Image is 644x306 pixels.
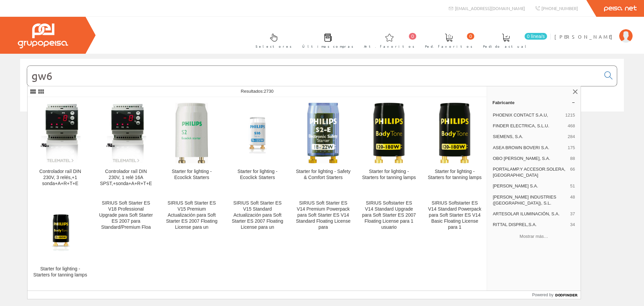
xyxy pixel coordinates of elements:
img: Starter for lighting - Ecoclick Starters [175,103,208,163]
span: 468 [568,123,575,129]
a: Controlador raíl DIN 230V, 1 relé 16A SPST,+sonda+A+R+T+E Controlador raíl DIN 230V, 1 relé 16A S... [93,97,159,194]
img: Starter for lighting - Starters for tanning lamps [33,209,88,252]
div: Controlador raíl DIN 230V, 1 relé 16A SPST,+sonda+A+R+T+E [99,169,153,187]
span: Selectores [256,43,292,50]
a: SIRIUS Soft Starter ES V15 Standard Actualización para Soft Starter ES 2007 Floating License para un [225,195,290,286]
div: Starter for lighting - Ecoclick Starters [230,169,285,181]
div: SIRIUS Soft Starter ES V15 Premium Actualización para Soft Starter ES 2007 Floating License para un [164,200,219,230]
span: ASEA BROWN BOVERI S.A. [493,145,565,151]
span: 34 [570,222,575,228]
span: 0 [409,33,416,40]
span: Powered by [532,292,553,298]
span: [PHONE_NUMBER] [541,5,578,11]
span: [PERSON_NAME] INDUSTRIES ([GEOGRAPHIC_DATA]), S.L. [493,194,568,206]
span: Últimas compras [302,43,354,50]
a: SIRIUS Softstarter ES V14 Standard Upgrade para Soft Starter ES 2007 Floating License para 1 usuario [356,195,422,286]
a: Selectores [249,28,295,52]
a: Controlador raíl DIN 230V, 3 relés,+1 sonda+A+R+T+E Controlador raíl DIN 230V, 3 relés,+1 sonda+A... [28,97,93,194]
img: Controlador raíl DIN 230V, 3 relés,+1 sonda+A+R+T+E [40,103,80,163]
span: 37 [570,211,575,217]
div: Starter for lighting - Starters for tanning lamps [427,169,482,181]
a: SIRIUS Soft Starter ES V15 Premium Actualización para Soft Starter ES 2007 Floating License para un [159,195,224,286]
span: Ped. favoritos [425,43,473,50]
span: [PERSON_NAME] S.A. [493,183,568,189]
span: 175 [568,145,575,151]
span: [EMAIL_ADDRESS][DOMAIN_NAME] [455,5,525,11]
span: FINDER ELECTRICA, S.L.U. [493,123,565,129]
span: 0 línea/s [525,33,547,40]
span: Art. favoritos [364,43,415,50]
span: ARTESOLAR ILUMINACIÓN, S.A. [493,211,568,217]
div: SIRIUS Soft Starter ES V15 Standard Actualización para Soft Starter ES 2007 Floating License para un [230,200,285,230]
span: 284 [568,134,575,140]
span: 66 [570,166,575,178]
span: 48 [570,194,575,206]
div: SIRIUS Softstarter ES V14 Standard Powerpack para Soft Starter ES V14 Basic Floating License para 1 [427,200,482,230]
a: Últimas compras [296,28,357,52]
span: PHOENIX CONTACT S.A.U, [493,112,562,118]
span: Pedido actual [483,43,529,50]
span: 1215 [565,112,575,118]
div: Starter for lighting - Ecoclick Starters [164,169,219,181]
a: Starter for lighting - Starters for tanning lamps Starter for lighting - Starters for tanning lamps [356,97,422,194]
a: Starter for lighting - Starters for tanning lamps Starter for lighting - Starters for tanning lamps [422,97,487,194]
a: Starter for lighting - Safety & Comfort Starters Starter for lighting - Safety & Comfort Starters [290,97,356,194]
img: Controlador raíl DIN 230V, 1 relé 16A SPST,+sonda+A+R+T+E [106,103,146,163]
span: 0 [467,33,474,40]
span: 2730 [264,89,273,94]
img: Starter for lighting - Ecoclick Starters [230,111,285,155]
input: Buscar... [27,66,600,86]
span: RITTAL DISPREL,S.A. [493,222,568,228]
img: Grupo Peisa [18,24,68,48]
a: Powered by [532,291,581,299]
div: © Grupo Peisa [20,120,624,126]
div: SIRIUS Soft Starter ES V14 Premium Powerpack para Soft Starter ES V14 Standard Floating License para [296,200,351,230]
span: PORTALAMP.Y ACCESOR.SOLERA, [GEOGRAPHIC_DATA] [493,166,568,178]
span: 88 [570,156,575,162]
span: OBO [PERSON_NAME], S.A. [493,156,568,162]
a: [PERSON_NAME] [554,28,633,34]
img: Starter for lighting - Starters for tanning lamps [439,103,471,163]
a: Starter for lighting - Ecoclick Starters Starter for lighting - Ecoclick Starters [159,97,224,194]
a: Starter for lighting - Starters for tanning lamps Starter for lighting - Starters for tanning lamps [28,195,93,286]
div: SIRIUS Softstarter ES V14 Standard Upgrade para Soft Starter ES 2007 Floating License para 1 usuario [362,200,416,230]
span: SIEMENS, S.A. [493,134,565,140]
a: SIRIUS Soft Starter ES V14 Premium Powerpack para Soft Starter ES V14 Standard Floating License para [290,195,356,286]
img: Starter for lighting - Starters for tanning lamps [373,103,405,163]
div: Starter for lighting - Starters for tanning lamps [362,169,416,181]
span: [PERSON_NAME] [554,33,616,40]
div: Starter for lighting - Safety & Comfort Starters [296,169,351,181]
a: Starter for lighting - Ecoclick Starters Starter for lighting - Ecoclick Starters [225,97,290,194]
div: SIRIUS Soft Starter ES V18 Professional Upgrade para Soft Starter ES 2007 para Standard/Premium Floa [99,200,153,230]
span: Resultados: [241,89,274,94]
div: Starter for lighting - Starters for tanning lamps [33,266,88,278]
a: Fabricante [487,97,581,108]
button: Mostrar más… [490,231,578,242]
div: Controlador raíl DIN 230V, 3 relés,+1 sonda+A+R+T+E [33,169,88,187]
a: SIRIUS Soft Starter ES V18 Professional Upgrade para Soft Starter ES 2007 para Standard/Premium Floa [93,195,159,286]
a: SIRIUS Softstarter ES V14 Standard Powerpack para Soft Starter ES V14 Basic Floating License para 1 [422,195,487,286]
img: Starter for lighting - Safety & Comfort Starters [307,103,339,163]
span: 51 [570,183,575,189]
